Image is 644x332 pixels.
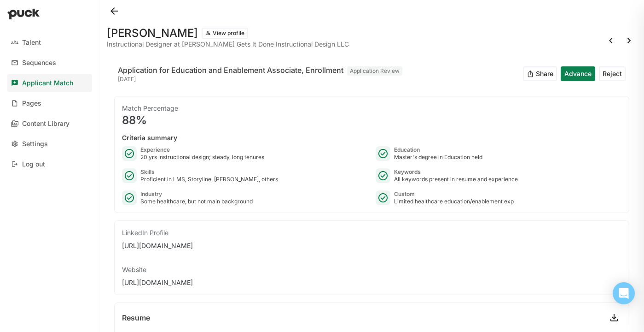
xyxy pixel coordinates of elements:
div: LinkedIn Profile [122,228,621,237]
div: Custom [394,190,514,198]
div: Applicant Match [22,79,73,87]
div: Content Library [22,120,70,128]
div: 88% [122,115,621,126]
div: Education [394,146,482,154]
button: Advance [561,66,595,81]
h1: [PERSON_NAME] [107,28,198,39]
div: Keywords [394,168,518,176]
div: Log out [22,160,45,168]
div: Website [122,265,621,274]
div: Application Review [347,66,402,76]
div: Talent [22,39,41,47]
a: Sequences [7,53,92,72]
button: View profile [202,28,248,39]
div: Industry [140,190,253,198]
div: Master's degree in Education held [394,154,482,161]
div: Sequences [22,59,56,67]
a: Settings [7,135,92,153]
a: Talent [7,33,92,52]
div: Limited healthcare education/enablement exp [394,198,514,205]
div: Proficient in LMS, Storyline, [PERSON_NAME], others [140,176,278,183]
div: Match Percentage [122,104,621,113]
div: Some healthcare, but not main background [140,198,253,205]
div: All keywords present in resume and experience [394,176,518,183]
div: [DATE] [118,76,402,83]
div: 20 yrs instructional design; steady, long tenures [140,154,264,161]
div: Experience [140,146,264,154]
div: [URL][DOMAIN_NAME] [122,241,621,250]
div: Resume [122,314,150,321]
div: [URL][DOMAIN_NAME] [122,278,621,287]
a: Pages [7,94,92,113]
a: Applicant Match [7,74,92,92]
div: Instructional Designer at [PERSON_NAME] Gets It Done Instructional Design LLC [107,41,349,48]
div: Open Intercom Messenger [613,282,635,304]
div: Application for Education and Enablement Associate, Enrollment [118,65,343,76]
a: Content Library [7,114,92,133]
div: Criteria summary [122,133,621,142]
div: Settings [22,140,48,148]
div: Skills [140,168,278,176]
button: Share [523,66,557,81]
button: Reject [599,66,626,81]
div: Pages [22,100,41,107]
